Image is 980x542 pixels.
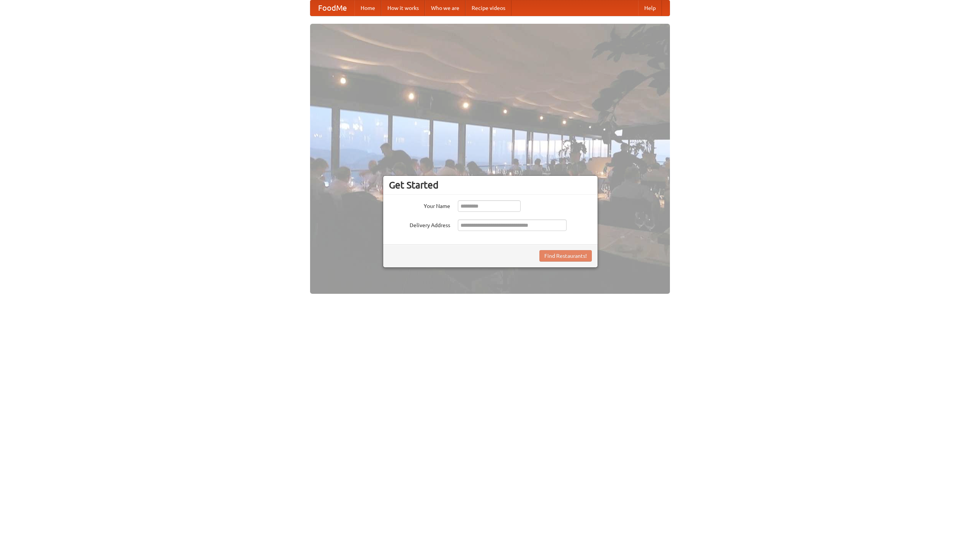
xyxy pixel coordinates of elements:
a: Recipe videos [465,0,511,16]
a: FoodMe [310,0,354,16]
a: How it works [381,0,425,16]
h3: Get Started [389,179,592,191]
label: Delivery Address [389,219,450,229]
button: Find Restaurants! [539,250,592,262]
label: Your Name [389,200,450,210]
a: Help [638,0,662,16]
a: Who we are [425,0,465,16]
a: Home [354,0,381,16]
